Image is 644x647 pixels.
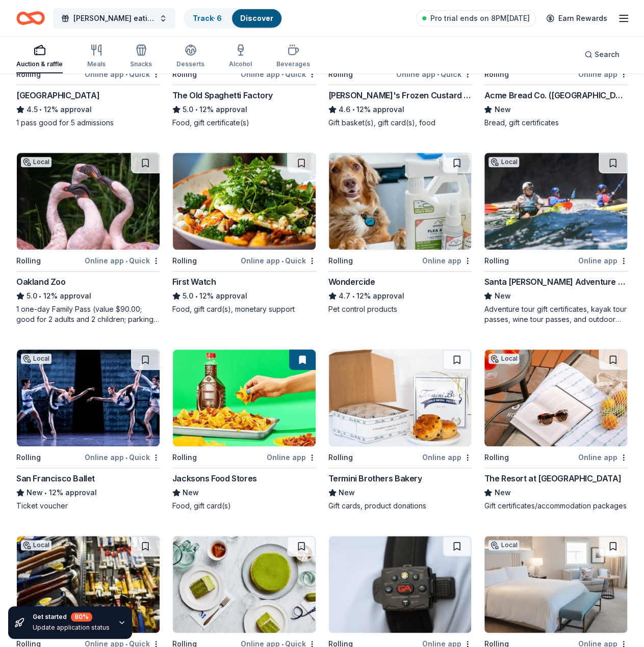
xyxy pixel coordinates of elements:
div: 1 pass good for 5 admissions [16,118,160,128]
span: • [125,257,127,265]
span: • [39,105,42,114]
div: Adventure tour gift certificates, kayak tour passes, wine tour passes, and outdoor experience vou... [484,304,628,325]
button: Alcohol [229,40,252,73]
div: 12% approval [172,103,316,116]
span: • [39,292,41,300]
div: Local [21,540,51,550]
div: 12% approval [328,290,472,302]
div: Rolling [16,255,41,267]
span: 4.6 [339,103,350,116]
div: Local [21,157,51,167]
a: Pro trial ends on 8PM[DATE] [416,10,536,26]
a: Image for WondercideRollingOnline appWondercide4.7•12% approvalPet control products [328,152,472,314]
div: Update application status [33,624,110,632]
div: 12% approval [16,487,160,499]
button: Beverages [276,40,310,73]
span: 4.5 [27,103,38,116]
div: Online app [267,451,316,464]
div: 12% approval [328,103,472,116]
div: 80 % [71,612,92,622]
button: Snacks [130,40,152,73]
div: Food, gift card(s), monetary support [172,304,316,314]
div: Bread, gift certificates [484,118,628,128]
div: 12% approval [16,103,160,116]
div: Meals [87,60,106,68]
div: Local [21,354,51,364]
div: Online app Quick [85,254,160,267]
div: Rolling [172,68,197,80]
div: Auction & raffle [16,60,63,68]
div: Online app [578,451,628,464]
img: Image for Oakland Zoo [17,153,160,250]
span: • [195,105,197,114]
div: Online app [422,254,472,267]
span: • [281,70,284,78]
span: • [352,292,354,300]
button: Meals [87,40,106,73]
div: Beverages [276,60,310,68]
div: Termini Brothers Bakery [328,472,422,484]
a: Discover [240,14,273,22]
div: Rolling [16,451,41,464]
a: Image for The Resort at Pelican HillLocalRollingOnline appThe Resort at [GEOGRAPHIC_DATA]NewGift ... [484,349,628,511]
span: New [494,487,510,499]
div: Ticket voucher [16,501,160,511]
span: New [183,487,199,499]
div: Get started [33,612,110,622]
div: Snacks [130,60,152,68]
button: Track· 6Discover [184,8,282,29]
div: Rolling [484,255,508,267]
img: Image for The Resort at Pelican Hill [484,349,627,446]
img: Image for Termini Brothers Bakery [329,349,472,446]
div: Online app Quick [241,68,316,80]
div: First Watch [172,276,216,288]
div: 12% approval [16,290,160,302]
span: Search [595,48,620,61]
span: • [44,489,47,497]
div: Gift certificates/accommodation packages [484,501,628,511]
div: Local [488,157,519,167]
a: Track· 6 [193,14,222,22]
div: Online app Quick [85,68,160,80]
img: Image for Guardian Angel Device [329,536,472,633]
a: Home [16,6,45,30]
div: Rolling [328,255,353,267]
button: Auction & raffle [16,40,63,73]
div: Pet control products [328,304,472,314]
span: • [195,292,197,300]
img: Image for Wondercide [329,153,472,250]
span: New [339,487,355,499]
div: Food, gift card(s) [172,501,316,511]
div: Online app [578,254,628,267]
button: [PERSON_NAME] eating contest 2 [53,8,175,29]
div: Gift basket(s), gift card(s), food [328,118,472,128]
div: Online app Quick [396,68,472,80]
img: Image for Waldorf Astoria Monarch Beach Resort & Club [484,536,627,633]
button: Search [576,44,628,65]
div: Online app [422,451,472,464]
span: 5.0 [183,103,193,116]
div: Gift cards, product donations [328,501,472,511]
span: • [437,70,439,78]
img: Image for Lady M [173,536,316,633]
span: • [125,70,127,78]
div: Online app Quick [85,451,160,464]
a: Image for First WatchRollingOnline app•QuickFirst Watch5.0•12% approvalFood, gift card(s), moneta... [172,152,316,314]
div: Online app Quick [241,254,316,267]
div: 12% approval [172,290,316,302]
span: • [281,257,284,265]
span: New [494,290,510,302]
img: Image for Cole Hardware [17,536,160,633]
div: Rolling [328,451,353,464]
div: Desserts [176,60,204,68]
div: Rolling [328,68,353,80]
span: 5.0 [27,290,37,302]
button: Desserts [176,40,204,73]
div: San Francisco Ballet [16,472,95,484]
div: Acme Bread Co. ([GEOGRAPHIC_DATA]/[GEOGRAPHIC_DATA]) [484,89,628,101]
div: Local [488,354,519,364]
div: Rolling [484,451,508,464]
span: Pro trial ends on 8PM[DATE] [430,12,530,24]
span: New [27,487,43,499]
a: Image for Oakland ZooLocalRollingOnline app•QuickOakland Zoo5.0•12% approval1 one-day Family Pass... [16,152,160,325]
